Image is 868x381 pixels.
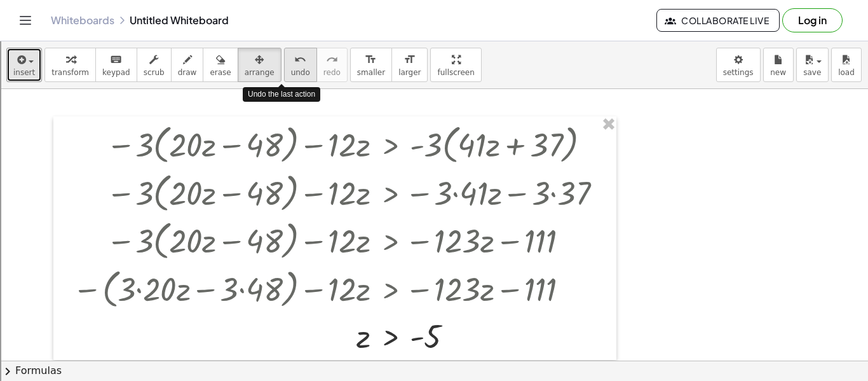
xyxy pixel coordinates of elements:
[238,48,281,82] button: arrange
[667,15,769,26] span: Collaborate Live
[6,48,42,82] button: insert
[291,68,310,77] span: undo
[245,68,275,77] span: arrange
[284,48,317,82] button: undoundo
[294,52,306,67] i: undo
[5,28,863,39] div: Move To ...
[243,87,320,102] div: Undo the last action
[782,8,843,32] button: Log in
[5,39,863,51] div: Delete
[13,68,35,77] span: insert
[15,10,36,31] button: Toggle navigation
[5,85,863,97] div: Move To ...
[5,51,863,62] div: Options
[5,74,863,85] div: Rename
[51,14,114,27] a: Whiteboards
[5,17,863,28] div: Sort New > Old
[5,5,863,17] div: Sort A > Z
[5,62,863,74] div: Sign out
[656,9,780,32] button: Collaborate Live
